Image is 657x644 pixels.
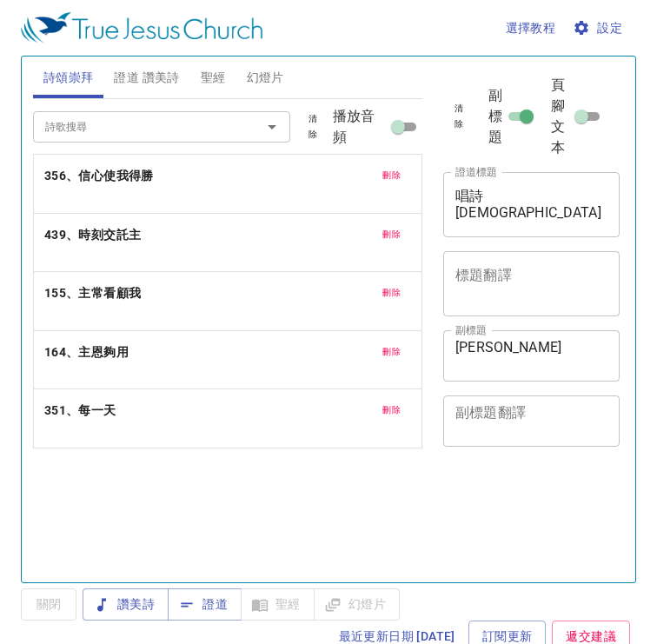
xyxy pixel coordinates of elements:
button: 讚美詩 [83,588,169,621]
b: 356、信心使我得勝 [44,165,154,187]
span: 刪除 [382,168,401,183]
span: 詩頌崇拜 [43,67,94,89]
span: 刪除 [382,402,401,418]
span: 證道 [182,594,228,615]
span: 清除 [304,111,322,143]
button: 356、信心使我得勝 [44,165,156,187]
span: 清除 [454,101,464,132]
span: 讚美詩 [96,594,155,615]
img: True Jesus Church [21,12,262,43]
span: 刪除 [382,285,401,301]
button: 刪除 [372,224,411,245]
b: 439、時刻交託主 [44,224,142,246]
span: 證道 讚美詩 [114,67,179,89]
span: 設定 [576,17,622,39]
button: 439、時刻交託主 [44,224,144,246]
b: 164、主恩夠用 [44,342,129,363]
span: 播放音頻 [333,106,388,148]
b: 351、每一天 [44,400,116,422]
button: 清除 [294,109,332,145]
b: 155、主常看顧我 [44,282,142,304]
span: 聖經 [201,67,226,89]
button: 刪除 [372,165,411,186]
textarea: [PERSON_NAME] [455,339,607,372]
button: 設定 [569,12,629,44]
button: 刪除 [372,400,411,421]
button: 清除 [443,98,474,135]
span: 選擇教程 [506,17,556,39]
span: 刪除 [382,344,401,360]
button: 證道 [168,588,242,621]
textarea: 唱詩[DEMOGRAPHIC_DATA] [455,188,607,221]
button: 刪除 [372,342,411,362]
button: 選擇教程 [499,12,563,44]
span: 副標題 [488,85,502,148]
button: Open [260,115,284,139]
span: 刪除 [382,227,401,242]
span: 頁腳文本 [551,75,571,158]
button: 刪除 [372,282,411,303]
button: 351、每一天 [44,400,119,422]
button: 155、主常看顧我 [44,282,144,304]
button: 164、主恩夠用 [44,342,132,363]
span: 幻燈片 [247,67,284,89]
